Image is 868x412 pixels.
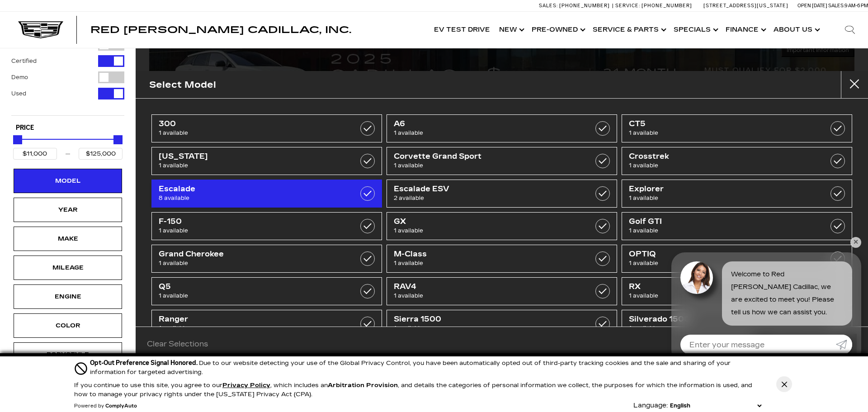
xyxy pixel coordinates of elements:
[90,358,764,377] div: Due to our website detecting your use of the Global Privacy Control, you have been automatically ...
[394,161,577,170] span: 1 available
[45,321,90,331] div: Color
[159,194,342,203] span: 8 available
[844,3,868,9] span: 9 AM-6 PM
[394,282,577,291] span: RAV4
[622,180,852,208] a: Explorer1 available
[629,315,812,324] span: Silverado 1500
[151,114,382,142] a: 3001 available
[429,12,495,48] a: EV Test Drive
[159,119,342,128] span: 300
[680,335,836,355] input: Enter your message
[159,250,342,259] span: Grand Cherokee
[622,212,852,240] a: Golf GTI1 available
[90,359,199,367] span: Opt-Out Preference Signal Honored .
[14,342,122,367] div: BodystyleBodystyle
[629,250,812,259] span: OPTIQ
[394,185,577,194] span: Escalade ESV
[147,340,208,350] a: Clear Selections
[14,227,122,251] div: MakeMake
[11,57,37,66] label: Certified
[90,25,351,34] a: Red [PERSON_NAME] Cadillac, Inc.
[622,310,852,338] a: Silverado 15001 available
[151,180,382,208] a: Escalade8 available
[629,282,812,291] span: RX
[721,12,769,48] a: Finance
[151,245,382,273] a: Grand Cherokee1 available
[16,124,120,132] h5: Price
[387,277,617,305] a: RAV41 available
[18,21,63,38] img: Cadillac Dark Logo with Cadillac White Text
[159,185,342,194] span: Escalade
[151,147,382,175] a: [US_STATE]1 available
[612,3,694,8] a: Service: [PHONE_NUMBER]
[722,261,852,326] div: Welcome to Red [PERSON_NAME] Cadillac, we are excited to meet you! Please tell us how we can assi...
[45,176,90,186] div: Model
[394,119,577,128] span: A6
[45,205,90,215] div: Year
[159,259,342,268] span: 1 available
[159,291,342,300] span: 1 available
[159,152,342,161] span: [US_STATE]
[13,135,22,144] div: Minimum Price
[159,161,342,170] span: 1 available
[45,263,90,273] div: Mileage
[797,3,827,9] span: Open [DATE]
[622,147,852,175] a: Crosstrek1 available
[14,256,122,280] div: MileageMileage
[149,77,216,92] h2: Select Model
[13,148,57,160] input: Minimum
[629,194,812,203] span: 1 available
[159,282,342,291] span: Q5
[629,161,812,170] span: 1 available
[394,259,577,268] span: 1 available
[113,135,123,144] div: Maximum Price
[622,277,852,305] a: RX1 available
[387,114,617,142] a: A61 available
[105,403,137,409] a: ComplyAuto
[633,403,668,409] div: Language:
[703,3,788,9] a: [STREET_ADDRESS][US_STATE]
[14,198,122,222] div: YearYear
[90,24,351,35] span: Red [PERSON_NAME] Cadillac, Inc.
[836,335,852,355] a: Submit
[45,292,90,302] div: Engine
[622,245,852,273] a: OPTIQ1 available
[622,114,852,142] a: CT51 available
[394,250,577,259] span: M-Class
[159,315,342,324] span: Ranger
[588,12,669,48] a: Service & Parts
[79,148,123,160] input: Maximum
[669,12,721,48] a: Specials
[629,324,812,333] span: 1 available
[668,401,764,410] select: Language Select
[387,310,617,338] a: Sierra 15001 available
[151,310,382,338] a: Ranger1 available
[776,376,792,392] button: Close Button
[394,128,577,137] span: 1 available
[629,217,812,226] span: Golf GTI
[394,217,577,226] span: GX
[387,212,617,240] a: GX1 available
[14,169,122,193] div: ModelModel
[11,39,124,115] div: Filter by Vehicle Type
[629,259,812,268] span: 1 available
[527,12,588,48] a: Pre-Owned
[151,277,382,305] a: Q51 available
[629,119,812,128] span: CT5
[841,71,868,98] button: close
[151,212,382,240] a: F-1501 available
[159,128,342,137] span: 1 available
[394,324,577,333] span: 1 available
[45,234,90,244] div: Make
[45,350,90,360] div: Bodystyle
[394,291,577,300] span: 1 available
[394,315,577,324] span: Sierra 1500
[11,73,28,82] label: Demo
[629,152,812,161] span: Crosstrek
[222,382,270,389] a: Privacy Policy
[159,324,342,333] span: 1 available
[539,3,612,8] a: Sales: [PHONE_NUMBER]
[495,12,527,48] a: New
